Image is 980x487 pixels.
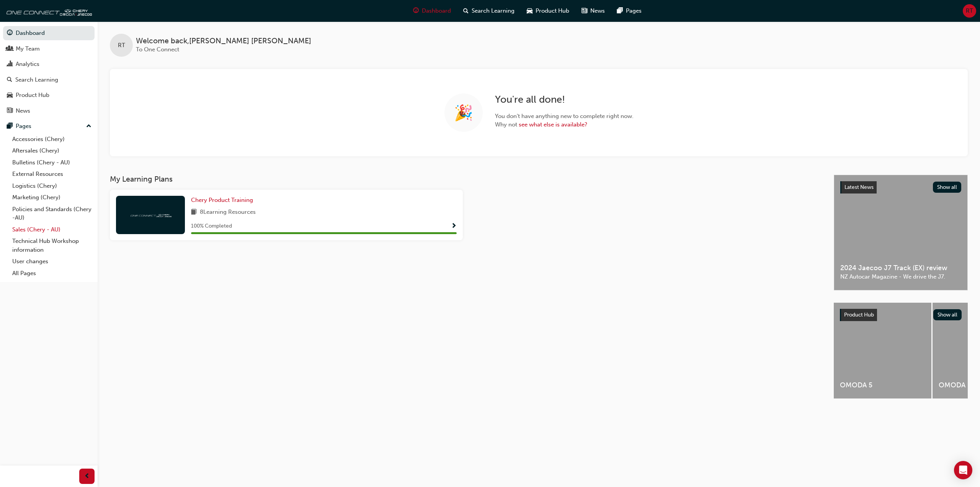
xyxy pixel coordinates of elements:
a: Policies and Standards (Chery -AU) [9,203,95,224]
span: RT [118,41,125,50]
a: Logistics (Chery) [9,180,95,192]
a: car-iconProduct Hub [521,3,575,19]
span: up-icon [86,121,91,131]
span: Product Hub [844,312,874,318]
div: Pages [16,122,31,131]
span: car-icon [7,92,13,99]
span: pages-icon [7,123,13,130]
span: 100 % Completed [191,222,232,231]
a: see what else is available? [519,121,587,128]
a: Bulletins (Chery - AU) [9,157,95,169]
h2: You're all done! [495,93,634,106]
button: Show all [933,309,962,320]
span: Why not [495,120,634,129]
span: book-icon [191,208,197,217]
span: 2024 Jaecoo J7 Track (EX) review [840,264,961,272]
div: News [16,107,30,115]
span: To One Connect [136,46,179,53]
a: User changes [9,256,95,267]
div: Search Learning [15,75,58,84]
button: Pages [3,119,95,133]
span: Product Hub [536,7,569,15]
span: pages-icon [617,6,623,16]
button: Show Progress [451,221,457,231]
span: 🎉 [454,108,473,117]
span: Welcome back , [PERSON_NAME] [PERSON_NAME] [136,37,311,46]
a: Search Learning [3,73,95,87]
span: OMODA 5 [840,381,925,390]
div: Product Hub [16,91,49,100]
div: My Team [16,44,40,53]
a: Aftersales (Chery) [9,145,95,157]
span: NZ Autocar Magazine - We drive the J7. [840,272,961,281]
a: My Team [3,42,95,56]
span: 8 Learning Resources [200,208,256,217]
a: Chery Product Training [191,196,256,205]
div: Open Intercom Messenger [954,461,972,479]
span: prev-icon [84,472,90,481]
a: Marketing (Chery) [9,192,95,203]
span: news-icon [7,108,13,115]
span: Pages [626,7,642,15]
a: Latest NewsShow all [840,181,961,193]
a: OMODA 5 [834,303,931,398]
span: search-icon [7,77,12,84]
a: news-iconNews [575,3,611,19]
span: News [590,7,605,15]
a: guage-iconDashboard [407,3,457,19]
span: people-icon [7,46,13,52]
a: pages-iconPages [611,3,648,19]
a: News [3,104,95,118]
a: External Resources [9,168,95,180]
span: Search Learning [472,7,514,15]
div: Analytics [16,60,39,69]
a: Latest NewsShow all2024 Jaecoo J7 Track (EX) reviewNZ Autocar Magazine - We drive the J7. [834,175,968,290]
span: You don't have anything new to complete right now. [495,112,634,121]
a: Technical Hub Workshop information [9,235,95,256]
a: Accessories (Chery) [9,133,95,145]
img: oneconnect [129,211,171,218]
a: search-iconSearch Learning [457,3,521,19]
span: Latest News [844,184,874,190]
span: chart-icon [7,61,13,68]
button: DashboardMy TeamAnalyticsSearch LearningProduct HubNews [3,25,95,119]
span: RT [966,7,973,15]
a: Product HubShow all [840,309,962,321]
span: car-icon [527,6,532,16]
a: All Pages [9,267,95,279]
span: guage-icon [413,6,419,16]
span: Chery Product Training [191,197,253,203]
a: Product Hub [3,88,95,102]
span: guage-icon [7,30,13,37]
button: RT [963,4,976,18]
span: Dashboard [422,7,451,15]
img: oneconnect [4,3,92,18]
a: Analytics [3,57,95,71]
span: search-icon [463,6,469,16]
span: Show Progress [451,223,457,230]
span: news-icon [581,6,587,16]
h3: My Learning Plans [110,175,822,184]
a: Dashboard [3,26,95,40]
button: Show all [933,182,962,193]
a: Sales (Chery - AU) [9,224,95,236]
